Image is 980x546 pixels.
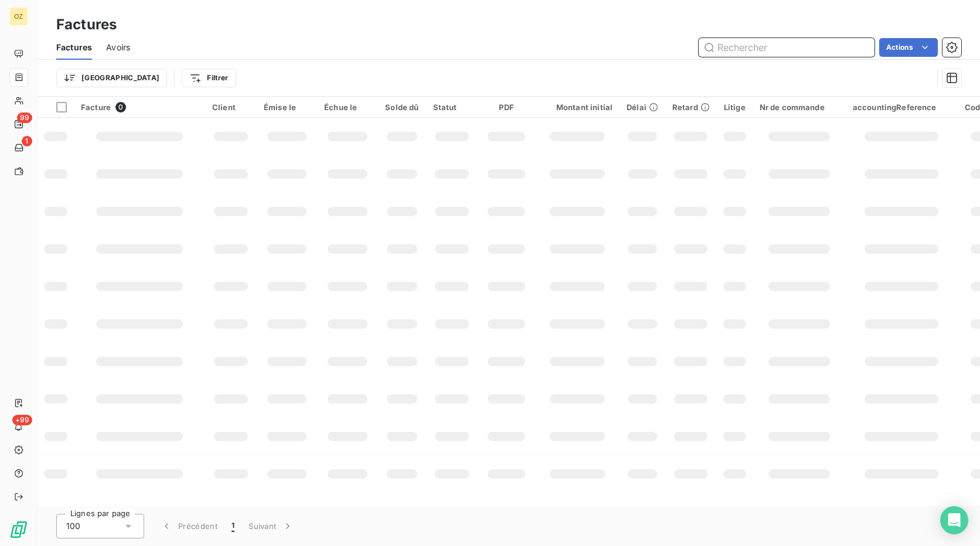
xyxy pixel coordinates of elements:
div: PDF [485,103,528,112]
div: Échue le [324,103,371,112]
div: Open Intercom Messenger [940,506,968,534]
span: 0 [115,102,126,112]
h3: Factures [56,14,117,35]
div: Délai [627,103,658,112]
span: 1 [22,136,32,146]
div: Nr de commande [760,103,839,112]
div: accountingReference [853,103,951,112]
button: Suivant [241,514,301,538]
span: 100 [66,520,80,532]
span: Facture [81,103,111,112]
button: 1 [224,514,241,538]
button: Précédent [154,514,224,538]
button: Actions [879,38,938,57]
span: Avoirs [106,42,130,53]
div: Montant initial [542,103,612,112]
div: Litige [724,103,746,112]
div: Client [212,103,250,112]
button: Filtrer [182,69,236,87]
span: +99 [12,415,32,425]
div: OZ [9,7,28,26]
div: Retard [672,103,710,112]
span: 1 [232,520,234,532]
div: Solde dû [385,103,418,112]
a: 1 [9,138,28,157]
div: Émise le [264,103,310,112]
img: Logo LeanPay [9,520,28,539]
span: Factures [56,42,92,53]
input: Rechercher [699,38,874,57]
div: Statut [433,103,471,112]
a: 99 [9,115,28,134]
button: [GEOGRAPHIC_DATA] [56,69,167,87]
span: 99 [17,112,32,123]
